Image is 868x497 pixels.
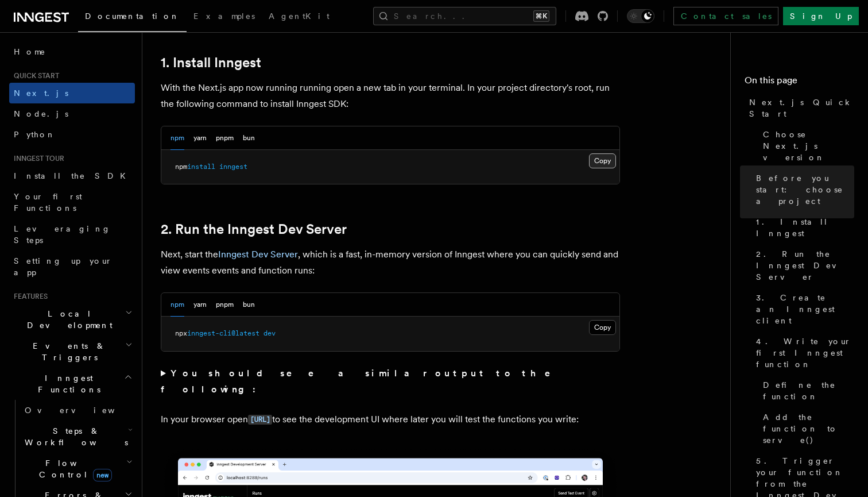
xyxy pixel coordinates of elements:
a: Choose Next.js version [758,124,854,168]
button: npm [170,293,184,317]
button: Inngest Functions [9,368,135,400]
a: [URL] [248,414,272,425]
button: yarn [193,293,207,317]
span: install [187,163,215,171]
span: Add the function to serve() [763,411,854,446]
span: Home [14,46,46,57]
span: 3. Create an Inngest client [756,292,854,326]
button: bun [243,293,255,317]
a: Install the SDK [9,165,135,186]
span: Python [14,130,56,139]
button: Search...⌘K [373,7,556,25]
button: Steps & Workflows [20,421,135,453]
span: Install the SDK [14,171,133,180]
button: Toggle dark mode [627,9,654,23]
a: Define the function [758,375,854,407]
a: 2. Run the Inngest Dev Server [751,244,854,287]
button: bun [243,126,255,150]
summary: You should see a similar output to the following: [161,365,620,398]
a: 1. Install Inngest [751,211,854,244]
span: inngest-cli@latest [187,329,259,337]
button: Copy [589,153,616,168]
p: Next, start the , which is a fast, in-memory version of Inngest where you can quickly send and vi... [161,246,620,279]
span: Leveraging Steps [14,224,111,245]
span: Documentation [85,11,180,21]
a: Overview [20,400,135,421]
button: pnpm [216,126,234,150]
h4: On this page [745,74,854,92]
a: Next.js Quick Start [745,92,854,124]
span: Overview [25,406,143,415]
span: Features [9,292,48,301]
kbd: ⌘K [533,10,549,22]
a: Contact sales [673,7,778,25]
span: npm [175,163,187,171]
a: Home [9,41,135,62]
span: Setting up your app [14,256,113,277]
span: Before you start: choose a project [756,172,854,207]
span: dev [263,329,276,337]
a: 4. Write your first Inngest function [751,331,854,375]
span: Quick start [9,71,59,80]
a: 1. Install Inngest [161,55,261,71]
span: Inngest Functions [9,372,124,395]
a: AgentKit [262,3,336,31]
a: 2. Run the Inngest Dev Server [161,221,347,237]
a: Python [9,124,135,145]
span: npx [175,329,187,337]
button: Flow Controlnew [20,453,135,485]
code: [URL] [248,415,272,425]
span: Inngest tour [9,154,64,163]
a: Setting up your app [9,251,135,283]
span: Define the function [763,379,854,402]
a: 3. Create an Inngest client [751,287,854,331]
span: Your first Functions [14,192,82,213]
a: Add the function to serve() [758,407,854,450]
a: Sign Up [783,7,859,25]
button: yarn [193,126,207,150]
a: Examples [187,3,262,31]
span: Choose Next.js version [763,129,854,163]
span: 4. Write your first Inngest function [756,336,854,370]
span: Local Development [9,308,125,331]
span: Next.js Quick Start [749,97,854,120]
span: 2. Run the Inngest Dev Server [756,248,854,283]
strong: You should see a similar output to the following: [161,368,567,395]
button: Copy [589,320,616,335]
a: Your first Functions [9,186,135,218]
span: Examples [193,11,255,21]
a: Before you start: choose a project [751,168,854,211]
button: pnpm [216,293,234,317]
button: npm [170,126,184,150]
span: Steps & Workflows [20,425,128,448]
span: Flow Control [20,457,126,480]
p: With the Next.js app now running running open a new tab in your terminal. In your project directo... [161,80,620,112]
a: Leveraging Steps [9,218,135,251]
button: Events & Triggers [9,336,135,368]
p: In your browser open to see the development UI where later you will test the functions you write: [161,411,620,428]
span: new [93,469,112,481]
a: Next.js [9,83,135,103]
span: Events & Triggers [9,340,125,363]
span: Next.js [14,88,68,98]
a: Inngest Dev Server [218,249,298,260]
span: inngest [219,163,247,171]
span: AgentKit [269,11,330,21]
span: Node.js [14,109,68,118]
a: Documentation [78,3,187,32]
a: Node.js [9,103,135,124]
button: Local Development [9,303,135,336]
span: 1. Install Inngest [756,216,854,239]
